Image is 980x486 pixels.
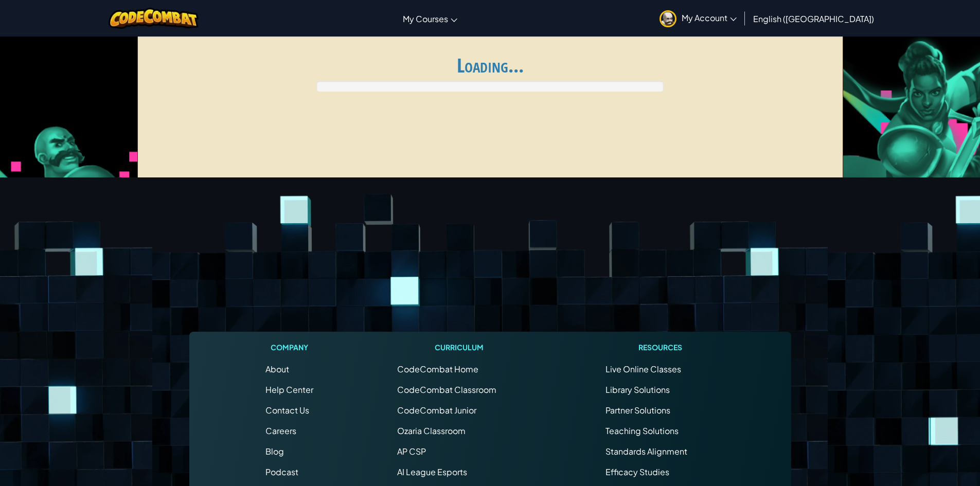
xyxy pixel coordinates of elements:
a: Library Solutions [605,384,670,395]
a: Live Online Classes [605,364,681,374]
span: My Courses [403,13,448,24]
a: English ([GEOGRAPHIC_DATA]) [748,5,879,32]
h1: Resources [605,342,715,353]
h1: Curriculum [397,342,522,353]
a: AP CSP [397,446,426,457]
a: CodeCombat Junior [397,405,476,416]
a: Efficacy Studies [605,466,669,477]
span: English ([GEOGRAPHIC_DATA]) [753,13,874,24]
h1: Loading... [144,55,836,76]
a: Podcast [265,466,298,477]
a: About [265,364,289,374]
img: avatar [660,10,676,27]
a: Ozaria Classroom [397,425,466,436]
a: My Account [654,2,742,34]
a: Careers [265,425,296,436]
span: Contact Us [265,405,309,416]
a: Standards Alignment [605,446,687,457]
h1: Company [265,342,313,353]
a: Teaching Solutions [605,425,679,436]
a: CodeCombat Classroom [397,384,496,395]
span: My Account [682,12,737,23]
a: Help Center [265,384,313,395]
a: AI League Esports [397,466,467,477]
span: CodeCombat Home [397,364,478,374]
a: My Courses [398,5,462,32]
a: Blog [265,446,284,457]
a: Partner Solutions [605,405,670,416]
img: CodeCombat logo [109,8,199,29]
